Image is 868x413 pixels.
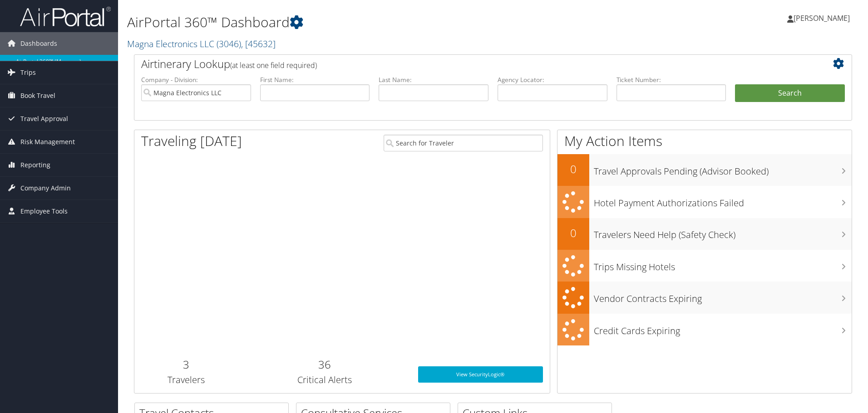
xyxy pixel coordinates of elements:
[245,357,404,372] h2: 36
[141,357,232,372] h2: 3
[594,224,852,241] h3: Travelers Need Help (Safety Check)
[241,38,276,50] span: , [ 45632 ]
[557,250,852,282] a: Trips Missing Hotels
[230,60,317,70] span: (at least one field required)
[20,154,50,176] span: Reporting
[20,84,55,107] span: Book Travel
[141,374,232,386] h3: Travelers
[557,314,852,346] a: Credit Cards Expiring
[557,131,852,151] h1: My Action Items
[141,56,785,72] h2: Airtinerary Lookup
[616,75,726,84] label: Ticket Number:
[594,192,852,209] h3: Hotel Payment Authorizations Failed
[260,75,370,84] label: First Name:
[127,38,276,50] a: Magna Electronics LLC
[557,161,589,177] h2: 0
[379,75,488,84] label: Last Name:
[735,84,845,102] button: Search
[557,186,852,218] a: Hotel Payment Authorizations Failed
[594,320,852,337] h3: Credit Cards Expiring
[787,5,859,32] a: [PERSON_NAME]
[418,366,543,383] a: View SecurityLogic®
[141,75,251,84] label: Company - Division:
[557,225,589,241] h2: 0
[594,288,852,305] h3: Vendor Contracts Expiring
[498,75,607,84] label: Agency Locator:
[557,154,852,186] a: 0Travel Approvals Pending (Advisor Booked)
[141,131,242,151] h1: Traveling [DATE]
[557,218,852,250] a: 0Travelers Need Help (Safety Check)
[20,32,57,55] span: Dashboards
[127,13,615,32] h1: AirPortal 360™ Dashboard
[20,200,68,223] span: Employee Tools
[20,107,68,130] span: Travel Approval
[594,160,852,178] h3: Travel Approvals Pending (Advisor Booked)
[384,135,543,151] input: Search for Traveler
[245,374,404,386] h3: Critical Alerts
[20,61,36,84] span: Trips
[594,256,852,273] h3: Trips Missing Hotels
[20,131,75,153] span: Risk Management
[20,6,111,27] img: airportal-logo.png
[557,282,852,314] a: Vendor Contracts Expiring
[217,38,241,50] span: ( 3046 )
[20,177,71,199] span: Company Admin
[794,13,850,23] span: [PERSON_NAME]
